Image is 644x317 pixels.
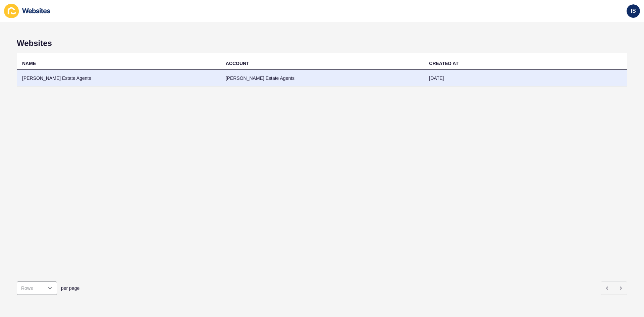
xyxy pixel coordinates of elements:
span: per page [61,285,79,292]
td: [PERSON_NAME] Estate Agents [220,70,424,87]
h1: Websites [17,39,627,48]
td: [PERSON_NAME] Estate Agents [17,70,220,87]
div: open menu [17,281,57,295]
div: ACCOUNT [226,60,249,67]
span: IS [631,8,636,14]
td: [DATE] [424,70,627,87]
div: CREATED AT [429,60,459,67]
div: NAME [22,60,36,67]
